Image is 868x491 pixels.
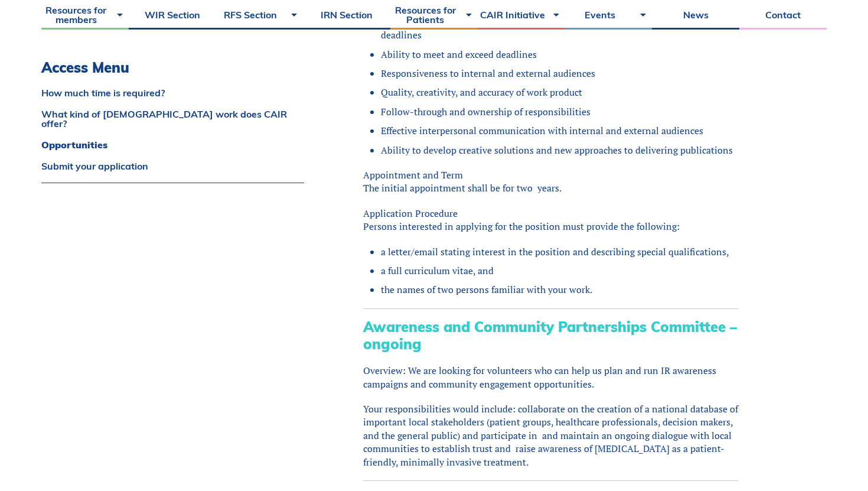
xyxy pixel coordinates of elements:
li: a letter/email stating interest in the position and describing special qualifications, [381,245,738,258]
li: Responsiveness to internal and external audiences [381,67,738,80]
a: How much time is required? [41,88,304,97]
li: the names of two persons familiar with your work. [381,283,738,296]
p: Your responsibilities would include: collaborate on the creation of a national database of import... [363,402,738,469]
li: Ability to develop creative solutions and new approaches to delivering publications [381,144,738,157]
p: Overview: We are looking for volunteers who can help us plan and run IR awareness campaigns and c... [363,364,738,391]
a: What kind of [DEMOGRAPHIC_DATA] work does CAIR offer? [41,109,304,128]
a: Opportunities [41,140,304,149]
li: Follow-through and ownership of responsibilities [381,105,738,118]
li: Ability to meet and exceed deadlines [381,48,738,61]
li: a full curriculum vitae, and [381,264,738,277]
li: Effective interpersonal communication with internal and external audiences [381,124,738,137]
li: Quality, creativity, and accuracy of work product [381,86,738,99]
p: Appointment and Term The initial appointment shall be for two years. [363,168,738,195]
span: Awareness and Community Partnerships Committee – ongoing [363,318,737,353]
h3: Access Menu [41,59,304,76]
a: Submit your application [41,161,304,171]
p: Application Procedure Persons interested in applying for the position must provide the following: [363,207,738,233]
